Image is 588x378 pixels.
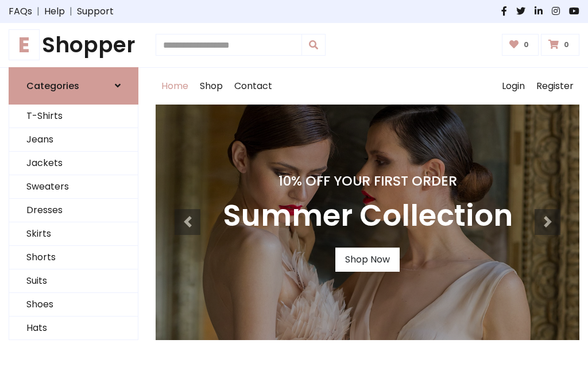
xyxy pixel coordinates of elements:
a: Suits [9,269,138,293]
span: E [9,29,40,60]
a: Sweaters [9,175,138,199]
span: | [65,5,77,18]
a: Support [77,5,114,18]
a: Home [156,68,194,105]
span: 0 [521,40,532,50]
a: EShopper [9,32,138,58]
h3: Summer Collection [223,198,513,234]
a: 0 [502,34,539,56]
a: Login [496,68,531,105]
h4: 10% Off Your First Order [223,173,513,189]
a: Jackets [9,152,138,175]
a: Dresses [9,199,138,222]
h6: Categories [26,80,79,91]
a: Categories [9,67,138,105]
a: Jeans [9,128,138,152]
a: Shorts [9,246,138,269]
a: Register [531,68,579,105]
a: Help [44,5,65,18]
span: | [32,5,44,18]
h1: Shopper [9,32,138,58]
a: 0 [541,34,579,56]
a: Skirts [9,222,138,246]
span: 0 [561,40,572,50]
a: Shop [194,68,229,105]
a: Shop Now [335,248,400,272]
a: Contact [229,68,278,105]
a: FAQs [9,5,32,18]
a: Shoes [9,293,138,317]
a: T-Shirts [9,105,138,128]
a: Hats [9,317,138,340]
